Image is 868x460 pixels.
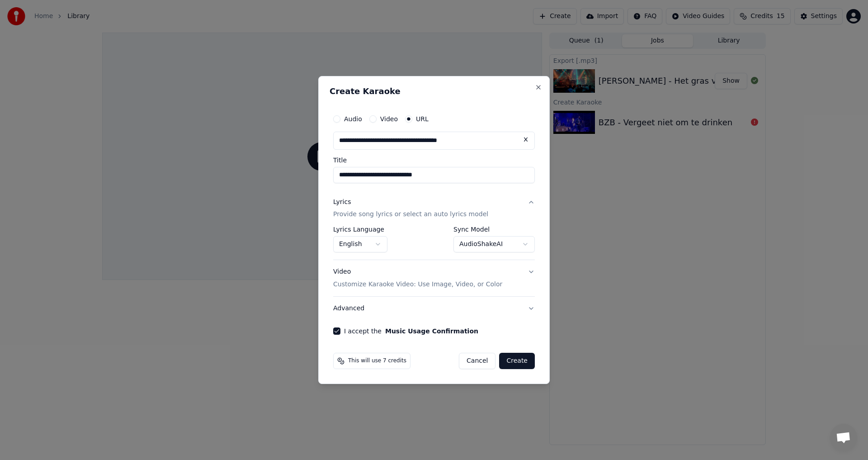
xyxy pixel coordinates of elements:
button: I accept the [385,328,478,334]
div: Lyrics [333,198,351,207]
button: Create [499,353,535,369]
label: Video [380,116,398,122]
button: VideoCustomize Karaoke Video: Use Image, Video, or Color [333,261,535,297]
label: Audio [344,116,362,122]
div: Video [333,268,502,289]
p: Provide song lyrics or select an auto lyrics model [333,210,488,219]
span: This will use 7 credits [348,357,406,365]
p: Customize Karaoke Video: Use Image, Video, or Color [333,280,502,289]
label: Lyrics Language [333,227,387,233]
label: URL [416,116,429,122]
button: Cancel [459,353,495,369]
button: Advanced [333,297,535,320]
button: LyricsProvide song lyrics or select an auto lyrics model [333,190,535,227]
div: LyricsProvide song lyrics or select an auto lyrics model [333,227,535,260]
label: I accept the [344,328,478,334]
label: Title [333,157,535,163]
h2: Create Karaoke [330,87,538,95]
label: Sync Model [453,227,535,233]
